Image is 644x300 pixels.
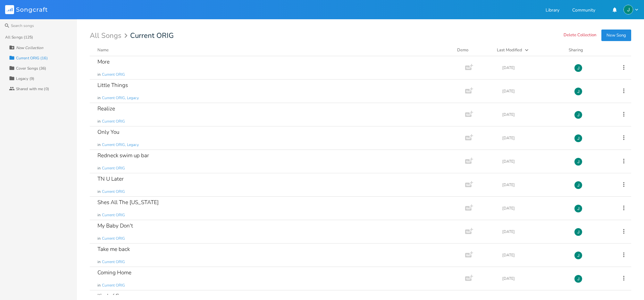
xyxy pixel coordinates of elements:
span: in [97,283,101,288]
img: Jim Rudolf [574,87,582,96]
div: Name [97,47,109,53]
img: Jim Rudolf [574,111,582,119]
img: Jim Rudolf [574,134,582,142]
div: [DATE] [502,206,566,210]
span: Current ORIG, Legacy [102,142,139,148]
span: in [97,119,101,124]
div: Last Modified [497,47,522,53]
div: Current ORIG (16) [16,56,48,60]
a: Library [546,8,559,13]
div: All Songs [90,33,130,39]
div: [DATE] [502,183,566,187]
div: New Collection [16,46,43,50]
img: Jim Rudolf [574,251,582,260]
span: in [97,236,101,241]
img: Jim Rudolf [574,181,582,189]
span: Current ORIG [130,32,174,39]
div: [DATE] [502,66,566,70]
img: Jim Rudolf [574,204,582,213]
div: [DATE] [502,136,566,140]
div: [DATE] [502,89,566,93]
span: Current ORIG [102,72,125,77]
button: Name [97,47,449,53]
div: Only You [97,129,119,135]
div: My Baby Don't [97,223,133,228]
div: All Songs (125) [5,35,33,39]
span: in [97,189,101,194]
button: Last Modified [497,47,561,53]
span: in [97,95,101,101]
div: Redneck swim up bar [97,153,149,158]
div: [DATE] [502,277,566,280]
div: [DATE] [502,159,566,163]
img: Jim Rudolf [574,275,582,283]
span: Current ORIG [102,236,125,241]
button: Delete Collection [564,33,596,38]
div: [DATE] [502,113,566,116]
span: in [97,212,101,218]
span: in [97,166,101,171]
div: Little Things [97,82,128,88]
img: Jim Rudolf [623,5,633,14]
img: Jim Rudolf [574,64,582,72]
div: Shes All The [US_STATE] [97,200,159,205]
span: in [97,72,101,77]
div: Kind of Crazy [97,293,129,299]
div: Demo [457,47,489,53]
img: Jim Rudolf [574,228,582,236]
div: Legacy (9) [16,77,34,81]
div: Take me back [97,246,130,252]
span: Current ORIG [102,259,125,265]
div: [DATE] [502,230,566,234]
span: Current ORIG [102,212,125,218]
button: New Song [601,30,631,41]
div: Realize [97,106,115,111]
a: Community [572,8,595,13]
div: TN U Later [97,176,124,182]
span: Current ORIG, Legacy [102,95,139,101]
div: Cover Songs (36) [16,66,46,70]
div: Sharing [569,47,607,53]
span: Current ORIG [102,119,125,124]
div: Coming Home [97,270,131,275]
span: Current ORIG [102,166,125,171]
div: More [97,59,110,64]
span: in [97,142,101,148]
div: Shared with me (0) [16,87,49,91]
div: [DATE] [502,253,566,257]
span: Current ORIG [102,189,125,194]
span: Current ORIG [102,283,125,288]
img: Jim Rudolf [574,158,582,166]
span: in [97,259,101,265]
